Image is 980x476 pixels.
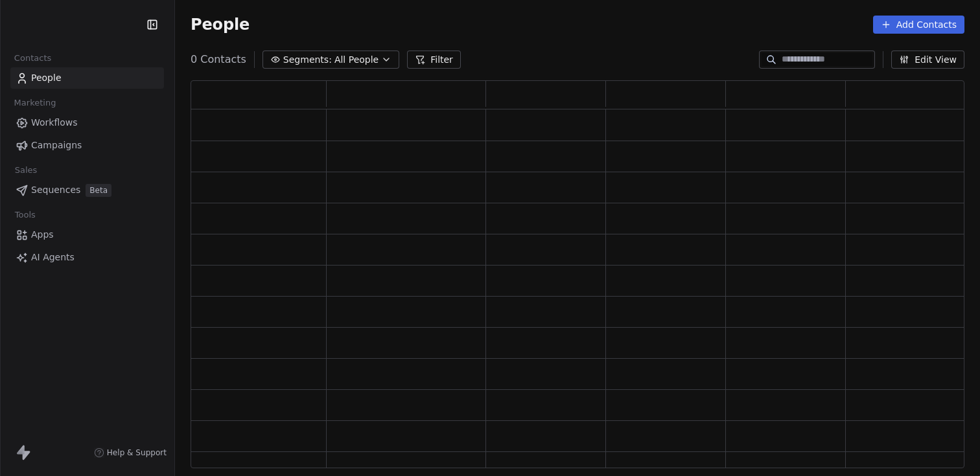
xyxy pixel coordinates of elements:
button: Add Contacts [873,16,964,34]
span: Beta [86,184,111,197]
a: Campaigns [10,135,164,156]
span: Tools [9,205,41,225]
span: Campaigns [31,139,82,152]
button: Edit View [891,51,964,69]
span: 0 Contacts [191,52,246,67]
span: Marketing [8,93,62,113]
span: People [191,15,250,34]
button: Filter [407,51,461,69]
a: Apps [10,224,164,245]
span: Sales [9,161,43,180]
a: Workflows [10,112,164,133]
a: AI Agents [10,247,164,268]
a: Help & Support [94,448,167,458]
span: Segments: [283,53,332,67]
span: AI Agents [31,251,75,264]
span: All People [334,53,379,67]
span: People [31,71,62,85]
a: SequencesBeta [10,179,164,201]
div: grid [191,109,966,469]
span: Contacts [8,49,57,68]
span: Sequences [31,183,80,197]
span: Workflows [31,116,78,130]
span: Help & Support [107,448,167,458]
span: Apps [31,228,54,242]
a: People [10,67,164,89]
